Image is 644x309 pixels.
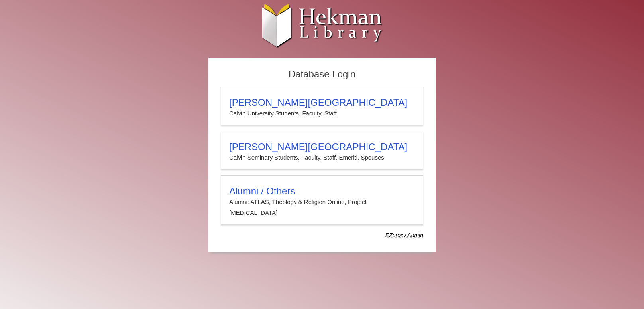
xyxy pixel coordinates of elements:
p: Calvin Seminary Students, Faculty, Staff, Emeriti, Spouses [229,153,415,163]
a: [PERSON_NAME][GEOGRAPHIC_DATA]Calvin Seminary Students, Faculty, Staff, Emeriti, Spouses [221,131,423,169]
h3: [PERSON_NAME][GEOGRAPHIC_DATA] [229,97,415,108]
a: [PERSON_NAME][GEOGRAPHIC_DATA]Calvin University Students, Faculty, Staff [221,87,423,125]
h3: Alumni / Others [229,186,415,197]
summary: Alumni / OthersAlumni: ATLAS, Theology & Religion Online, Project [MEDICAL_DATA] [229,186,415,218]
dfn: Use Alumni login [385,232,423,238]
p: Calvin University Students, Faculty, Staff [229,108,415,119]
p: Alumni: ATLAS, Theology & Religion Online, Project [MEDICAL_DATA] [229,197,415,218]
h2: Database Login [217,66,427,83]
h3: [PERSON_NAME][GEOGRAPHIC_DATA] [229,141,415,153]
